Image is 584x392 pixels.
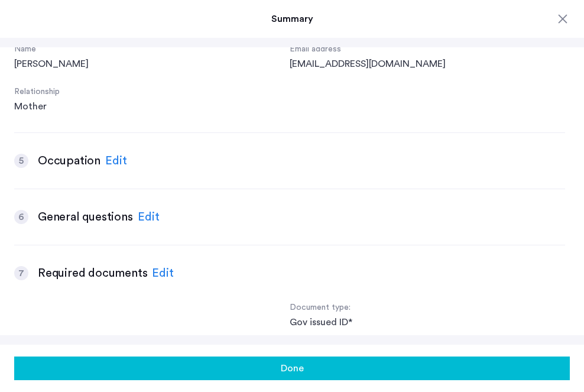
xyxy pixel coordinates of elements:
div: [PERSON_NAME] [14,57,290,71]
div: 7 [14,266,28,280]
div: Relationship [14,85,290,99]
h3: General questions [38,209,133,225]
div: Mother [14,99,290,114]
h3: Required documents [38,265,147,281]
div: 5 [14,154,28,168]
div: [EMAIL_ADDRESS][DOMAIN_NAME] [290,57,565,71]
div: Email address [290,43,565,57]
div: Document type: [290,301,565,315]
div: Edit [152,264,174,282]
div: Gov issued ID* [290,315,565,329]
div: Edit [138,208,160,226]
div: Name [14,43,290,57]
div: 6 [14,210,28,224]
div: Edit [105,152,127,170]
h3: Occupation [38,153,100,169]
h3: Summary [14,12,570,26]
button: Done [14,357,570,380]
